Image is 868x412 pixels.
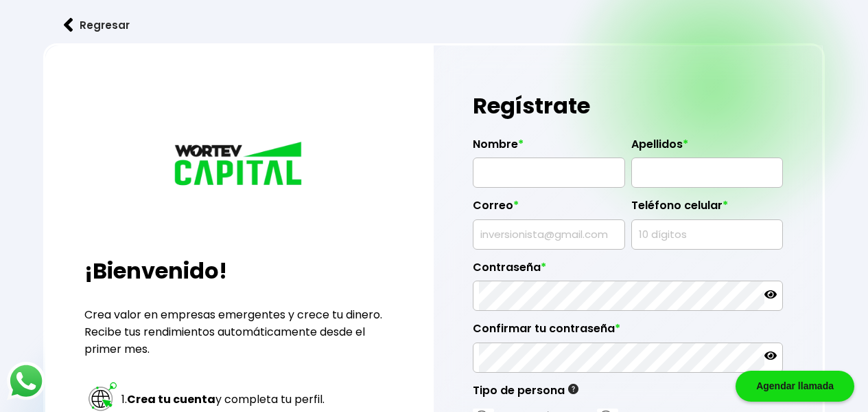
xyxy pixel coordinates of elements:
[43,7,150,43] button: Regresar
[479,220,618,249] input: inversionista@gmail.com
[473,384,578,404] label: Tipo de persona
[473,138,624,158] label: Nombre
[473,261,783,281] label: Contraseña
[736,371,854,402] div: Agendar llamada
[631,138,783,158] label: Apellidos
[84,306,395,358] p: Crea valor en empresas emergentes y crece tu dinero. Recibe tus rendimientos automáticamente desd...
[473,322,783,343] label: Confirmar tu contraseña
[43,7,825,43] a: flecha izquierdaRegresar
[473,85,783,127] h1: Regístrate
[7,362,45,400] img: logos_whatsapp-icon.242b2217.svg
[631,199,783,219] label: Teléfono celular
[637,220,777,249] input: 10 dígitos
[127,391,215,407] strong: Crea tu cuenta
[64,18,73,32] img: flecha izquierda
[84,254,395,288] h2: ¡Bienvenido!
[568,384,578,394] img: gfR76cHglkPwleuBLjWdxeZVvX9Wp6JBDmjRYY8JYDQn16A2ICN00zLTgIroGa6qie5tIuWH7V3AapTKqzv+oMZsGfMUqL5JM...
[171,140,308,191] img: logo_wortev_capital
[473,199,624,219] label: Correo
